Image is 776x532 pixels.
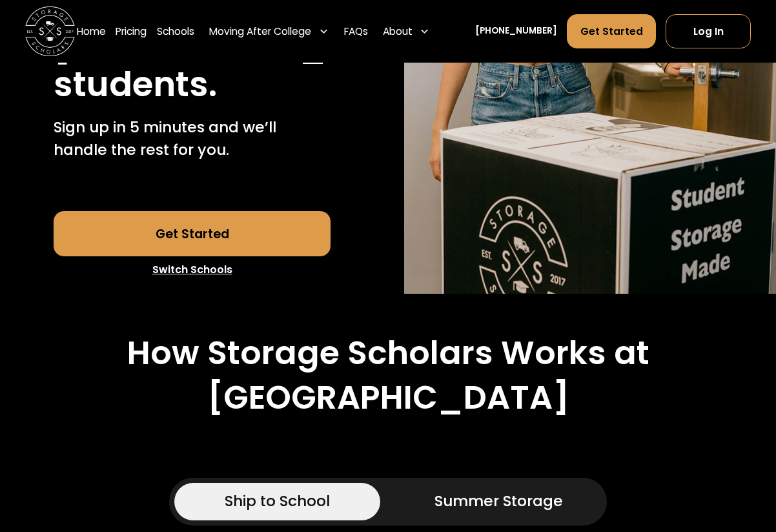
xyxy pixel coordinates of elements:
a: [PHONE_NUMBER] [475,25,557,37]
h2: How Storage Scholars Works at [127,334,649,373]
a: Schools [157,14,194,48]
h1: students. [54,66,217,104]
div: Summer Storage [434,490,563,513]
a: Pricing [116,14,147,48]
a: Get Started [567,14,656,48]
h1: [GEOGRAPHIC_DATA] [54,28,438,66]
a: home [25,6,76,57]
div: Moving After College [209,24,311,39]
a: Get Started [54,211,330,256]
img: Storage Scholars main logo [25,6,76,57]
a: Log In [666,14,751,48]
p: Sign up in 5 minutes and we’ll handle the rest for you. [54,116,330,161]
div: Moving After College [204,14,334,48]
a: Switch Schools [54,256,330,283]
h2: [GEOGRAPHIC_DATA] [207,378,569,417]
div: About [378,14,435,48]
div: About [383,24,413,39]
div: Ship to School [225,490,330,513]
a: FAQs [344,14,368,48]
a: Home [77,14,106,48]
